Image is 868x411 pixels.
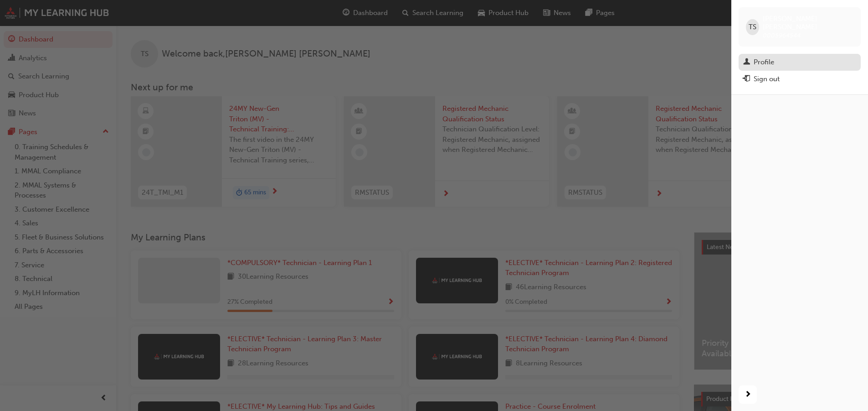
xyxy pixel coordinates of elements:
[743,75,750,83] span: exit-icon
[754,57,774,68] div: Profile
[749,22,756,32] span: TS
[739,71,861,88] button: Sign out
[739,54,861,71] a: Profile
[763,15,853,31] span: [PERSON_NAME] [PERSON_NAME]
[743,58,750,67] span: man-icon
[754,74,780,84] div: Sign out
[763,31,801,39] span: 0005964544
[745,389,751,401] span: next-icon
